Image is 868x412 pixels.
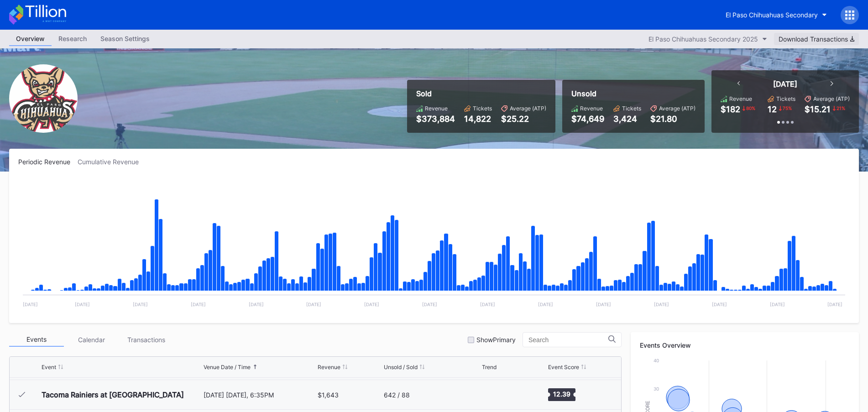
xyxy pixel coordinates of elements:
text: [DATE] [133,302,148,307]
text: [DATE] [422,302,437,307]
div: Calendar [64,333,119,347]
div: $21.80 [650,114,695,124]
div: Unsold [571,89,695,98]
div: Sold [416,89,546,98]
div: 642 / 88 [384,391,410,399]
text: [DATE] [770,302,785,307]
div: Revenue [729,95,752,102]
div: Periodic Revenue [18,158,78,166]
text: 30 [654,386,659,391]
div: Event Score [548,364,579,370]
div: 12 [768,104,777,114]
img: El_Paso_Chihuahuas_Secondary.png [9,64,78,133]
div: Average (ATP) [813,95,850,102]
text: [DATE] [480,302,495,307]
text: [DATE] [75,302,90,307]
text: 12.39 [553,390,570,398]
div: $182 [721,104,740,114]
div: Trend [482,364,497,370]
input: Search [528,336,608,344]
text: [DATE] [712,302,727,307]
div: Tacoma Rainiers at [GEOGRAPHIC_DATA] [42,390,184,399]
button: El Paso Chihuahuas Secondary 2025 [644,33,772,45]
text: [DATE] [306,302,321,307]
text: [DATE] [538,302,553,307]
div: Unsold / Sold [384,364,418,370]
div: Research [52,32,94,45]
div: Cumulative Revenue [78,158,146,166]
div: $74,649 [571,114,604,124]
svg: Chart title [18,177,850,314]
a: Research [52,32,94,46]
div: $15.21 [805,104,831,114]
text: [DATE] [191,302,206,307]
div: Download Transactions [779,35,854,43]
a: Overview [9,32,52,46]
div: Average (ATP) [659,105,695,112]
div: 3,424 [613,114,641,124]
div: 21 % [836,104,846,112]
div: $1,643 [318,391,339,399]
div: Revenue [580,105,603,112]
div: Tickets [473,105,492,112]
div: Events [9,333,64,347]
text: [DATE] [249,302,264,307]
svg: Chart title [482,383,509,406]
div: $25.22 [501,114,546,124]
div: El Paso Chihuahuas Secondary 2025 [648,35,758,43]
div: [DATE] [773,79,797,89]
div: Venue Date / Time [204,364,251,370]
div: Events Overview [640,341,850,349]
div: 80 % [745,104,756,112]
text: [DATE] [654,302,669,307]
div: 75 % [782,104,793,112]
text: [DATE] [23,302,38,307]
div: Transactions [119,333,173,347]
text: [DATE] [827,302,842,307]
div: Tickets [776,95,795,102]
div: El Paso Chihuahuas Secondary [726,11,818,19]
div: $373,884 [416,114,455,124]
div: [DATE] [DATE], 6:35PM [204,391,315,399]
div: Event [42,364,56,370]
div: Season Settings [94,32,157,45]
div: Tickets [622,105,641,112]
a: Season Settings [94,32,157,46]
div: Show Primary [476,336,516,344]
div: Average (ATP) [510,105,546,112]
text: [DATE] [364,302,379,307]
text: 40 [654,358,659,363]
div: Revenue [318,364,340,370]
div: Revenue [425,105,448,112]
button: El Paso Chihuahuas Secondary [719,6,834,23]
button: Download Transactions [774,33,859,45]
div: 14,822 [464,114,492,124]
text: [DATE] [596,302,611,307]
